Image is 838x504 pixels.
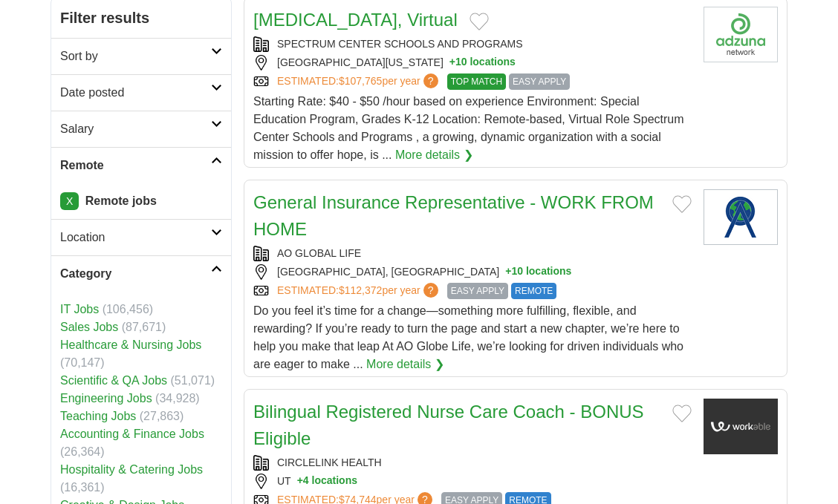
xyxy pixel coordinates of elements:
[423,73,438,88] span: ?
[51,219,231,255] a: Location
[60,84,211,102] h2: Date posted
[253,55,692,71] div: [GEOGRAPHIC_DATA][US_STATE]
[253,402,644,448] a: Bilingual Registered Nurse Care Coach - BONUS Eligible
[447,73,506,90] span: TOP MATCH
[103,303,154,315] span: (106,456)
[447,283,508,299] span: EASY APPLY
[704,189,778,245] img: Company logo
[60,321,118,333] a: Sales Jobs
[253,474,692,489] div: UT
[366,356,444,373] a: More details ❯
[60,157,211,174] h2: Remote
[85,194,157,207] strong: Remote jobs
[171,374,215,387] span: (51,071)
[449,55,516,71] button: +10 locations
[423,283,438,298] span: ?
[51,147,231,183] a: Remote
[60,428,204,440] a: Accounting & Finance Jobs
[511,283,556,299] span: REMOTE
[509,73,570,90] span: EASY APPLY
[60,303,99,315] a: IT Jobs
[449,55,455,71] span: +
[253,455,692,471] div: CIRCLELINK HEALTH
[60,338,201,351] a: Healthcare & Nursing Jobs
[704,7,778,62] img: Company logo
[253,10,458,30] a: [MEDICAL_DATA], Virtual
[672,195,692,213] button: Add to favorite jobs
[505,264,511,280] span: +
[253,264,692,280] div: [GEOGRAPHIC_DATA], [GEOGRAPHIC_DATA]
[60,192,79,210] a: X
[339,75,382,87] span: $107,765
[297,474,303,489] span: +
[297,474,357,489] button: +4 locations
[140,410,184,422] span: (27,863)
[339,284,382,296] span: $112,372
[704,399,778,454] img: Company logo
[60,48,211,65] h2: Sort by
[51,255,231,292] a: Category
[60,445,105,458] span: (26,364)
[60,463,203,476] a: Hospitality & Catering Jobs
[51,74,231,111] a: Date posted
[470,13,489,30] button: Add to favorite jobs
[60,356,105,369] span: (70,147)
[253,304,683,370] span: Do you feel it’s time for a change—something more fulfilling, flexible, and rewarding? If you’re ...
[60,481,105,494] span: (16,361)
[60,392,152,405] a: Engineering Jobs
[277,73,441,90] a: ESTIMATED:$107,765per year?
[155,392,200,405] span: (34,928)
[395,146,473,164] a: More details ❯
[672,405,692,422] button: Add to favorite jobs
[60,374,167,387] a: Scientific & QA Jobs
[51,111,231,147] a: Salary
[277,283,441,299] a: ESTIMATED:$112,372per year?
[253,36,692,52] div: SPECTRUM CENTER SCHOOLS AND PROGRAMS
[51,38,231,74] a: Sort by
[60,410,136,422] a: Teaching Jobs
[60,265,211,283] h2: Category
[60,229,211,246] h2: Location
[253,192,654,239] a: General Insurance Representative - WORK FROM HOME
[122,321,166,333] span: (87,671)
[253,246,692,261] div: AO GLOBAL LIFE
[60,120,211,138] h2: Salary
[253,95,684,161] span: Starting Rate: $40 - $50 /hour based on experience Environment: Special Education Program, Grades...
[505,264,571,280] button: +10 locations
